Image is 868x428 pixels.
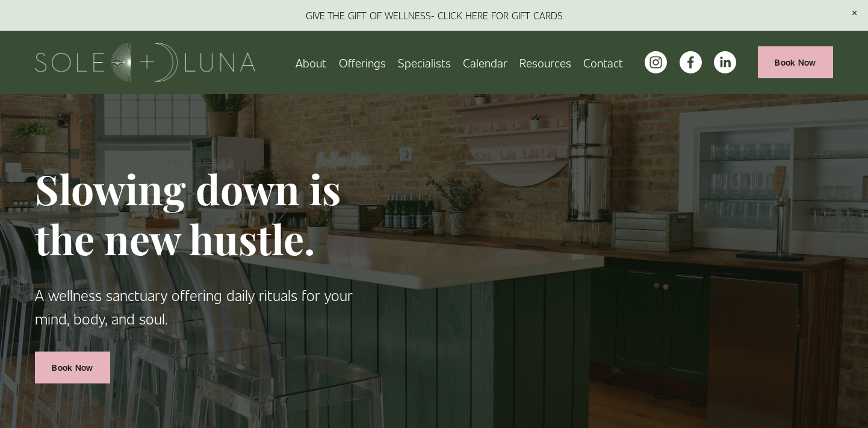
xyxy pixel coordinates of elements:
a: folder dropdown [519,52,571,73]
a: Book Now [35,352,110,383]
a: facebook-unauth [680,51,702,73]
a: Contact [583,52,623,73]
p: A wellness sanctuary offering daily rituals for your mind, body, and soul. [35,284,364,331]
span: Resources [519,53,571,72]
a: folder dropdown [339,52,386,73]
a: LinkedIn [714,51,736,73]
a: About [296,52,326,73]
a: instagram-unauth [645,51,667,73]
a: Book Now [758,46,833,78]
a: Calendar [463,52,507,73]
span: Offerings [339,53,386,72]
a: Specialists [398,52,451,73]
h1: Slowing down is the new hustle. [35,164,364,264]
img: Sole + Luna [35,43,256,82]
